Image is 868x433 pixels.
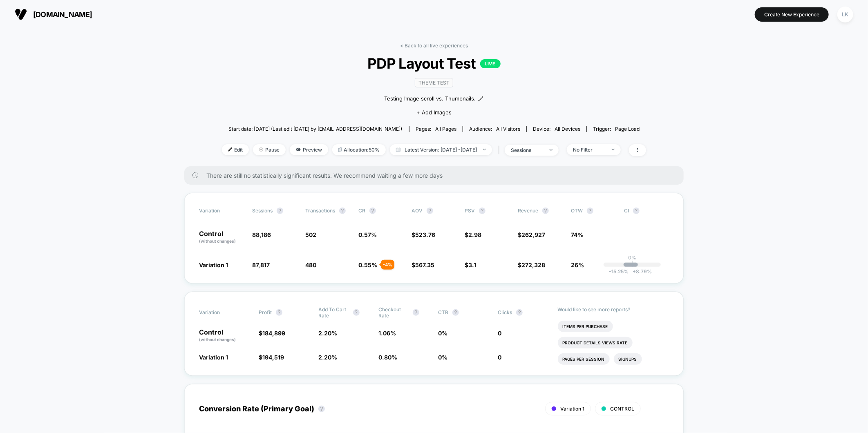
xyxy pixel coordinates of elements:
span: CI [624,208,669,214]
button: ? [369,208,376,214]
span: 88,186 [252,231,271,238]
span: Variation 1 [199,354,228,361]
span: 8.79 % [629,268,652,275]
span: Start date: [DATE] (Last edit [DATE] by [EMAIL_ADDRESS][DOMAIN_NAME]) [228,126,402,132]
img: edit [228,147,232,152]
span: $ [465,261,476,268]
span: Device: [526,126,586,132]
li: Signups [614,353,642,365]
span: OTW [571,208,616,214]
button: ? [516,309,523,316]
span: Sessions [252,208,273,214]
span: Profit [259,309,272,315]
span: CR [358,208,365,214]
p: Control [199,230,244,244]
span: $ [259,354,284,361]
div: - 4 % [381,260,394,270]
span: Allocation: 50% [332,144,386,155]
span: PDP Layout Test [243,55,625,72]
div: Trigger: [593,126,640,132]
span: CTR [438,309,448,315]
span: 0.57 % [358,231,377,238]
span: + Add Images [416,109,452,116]
span: -15.25 % [609,268,629,275]
span: 272,328 [521,261,545,268]
span: 87,817 [252,261,270,268]
span: 1.06 % [378,330,396,337]
span: Variation 1 [560,406,584,412]
span: Testing Image scroll vs. Thumbnails. [384,95,476,103]
p: Would like to see more reports? [558,306,669,312]
span: Edit [222,144,249,155]
div: sessions [511,147,544,153]
button: Create New Experience [755,7,829,22]
button: ? [353,309,360,316]
span: 262,927 [521,231,545,238]
li: Product Details Views Rate [558,337,633,348]
span: 0 % [438,354,447,361]
button: ? [587,208,593,214]
p: LIVE [480,59,501,68]
div: Audience: [469,126,520,132]
li: Items Per Purchase [558,321,613,332]
span: all devices [555,126,580,132]
span: CONTROL [610,406,634,412]
span: Theme Test [415,78,453,87]
span: 0.55 % [358,261,377,268]
button: ? [542,208,549,214]
span: 74% [571,231,583,238]
p: Control [199,329,251,343]
span: $ [518,261,545,268]
span: Transactions [305,208,335,214]
span: $ [412,231,435,238]
span: Pause [253,144,286,155]
img: end [550,149,553,151]
span: $ [465,231,481,238]
img: end [483,149,486,150]
span: 2.20 % [319,354,338,361]
span: 0 % [438,330,447,337]
button: ? [339,208,346,214]
button: LK [835,6,856,23]
span: 0 [498,330,501,337]
span: 2.98 [468,231,481,238]
span: AOV [412,208,423,214]
span: 0.80 % [378,354,397,361]
span: $ [259,330,285,337]
button: ? [413,309,419,316]
span: + [633,268,636,275]
button: ? [633,208,640,214]
button: ? [318,406,325,412]
span: 2.20 % [319,330,338,337]
button: ? [277,208,283,214]
img: calendar [396,147,400,152]
span: Variation [199,306,244,319]
span: --- [624,232,669,244]
div: LK [837,7,853,22]
span: Variation 1 [199,261,228,268]
p: | [631,261,633,267]
span: 26% [571,261,584,268]
span: 567.35 [415,261,434,268]
span: There are still no statistically significant results. We recommend waiting a few more days [206,172,667,179]
span: All Visitors [496,126,520,132]
span: 3.1 [468,261,476,268]
span: Add To Cart Rate [319,306,349,319]
span: $ [518,231,545,238]
span: 523.76 [415,231,435,238]
span: Latest Version: [DATE] - [DATE] [390,144,492,155]
span: Clicks [498,309,512,315]
span: Checkout Rate [378,306,409,319]
span: | [496,144,505,156]
p: 0% [628,254,636,261]
li: Pages Per Session [558,353,610,365]
span: (without changes) [199,239,236,243]
span: all pages [435,126,456,132]
span: Variation [199,208,244,214]
span: 480 [305,261,316,268]
button: [DOMAIN_NAME] [12,8,95,21]
button: ? [427,208,433,214]
img: end [612,149,615,150]
button: ? [479,208,485,214]
img: Visually logo [15,8,27,20]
